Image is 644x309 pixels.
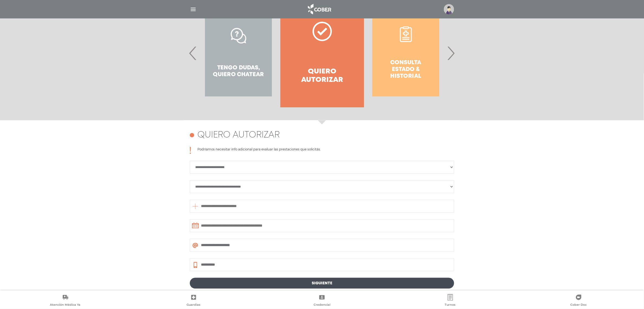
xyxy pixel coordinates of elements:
img: logo_cober_home-white.png [305,3,333,16]
span: Atención Médica Ya [50,303,81,308]
span: Previous [188,38,198,68]
span: Cober Doc [571,303,587,308]
span: Guardias [187,303,201,308]
h4: Quiero autorizar [290,67,354,84]
span: Credencial [314,303,330,308]
a: Siguiente [190,278,454,289]
img: Cober_menu-lines-white.svg [190,6,197,13]
h4: Quiero autorizar [197,130,280,140]
a: Atención Médica Ya [1,294,129,308]
span: Next [446,38,456,68]
img: profile-placeholder.svg [444,4,454,14]
a: Turnos [386,294,515,308]
span: Turnos [445,303,456,308]
a: Credencial [258,294,386,308]
a: Guardias [129,294,258,308]
p: Podríamos necesitar info adicional para evaluar las prestaciones que solicitás. [197,147,321,154]
a: Cober Doc [515,294,643,308]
